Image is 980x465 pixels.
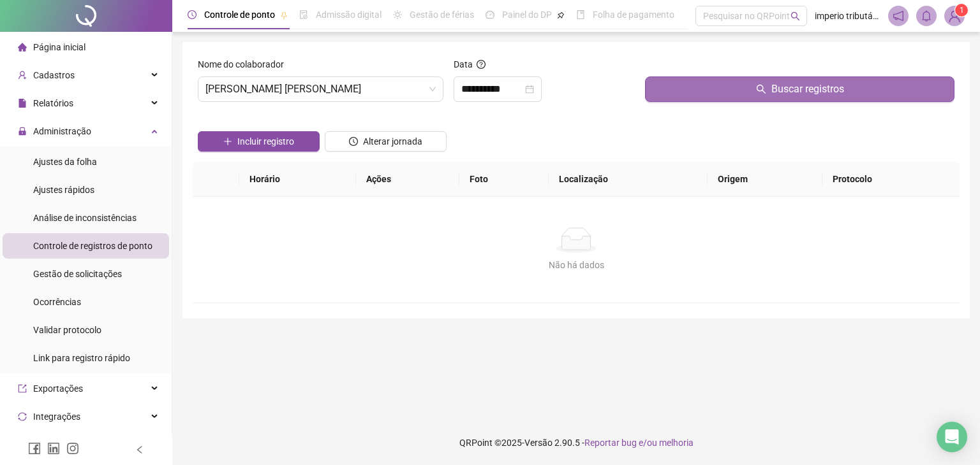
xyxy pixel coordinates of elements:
span: notification [893,10,904,22]
span: Ocorrências [33,297,81,307]
span: Controle de ponto [204,10,275,20]
button: Alterar jornada [325,131,447,152]
span: facebook [28,442,41,455]
span: Gestão de férias [410,10,474,20]
span: linkedin [47,442,60,455]
span: instagram [66,442,79,455]
span: clock-circle [349,137,358,146]
span: Página inicial [33,42,85,52]
span: pushpin [557,11,565,19]
span: Folha de pagamento [593,10,674,20]
span: Painel do DP [502,10,552,20]
span: file [18,99,27,108]
span: Relatórios [33,98,73,108]
span: Controle de registros de ponto [33,241,152,251]
th: Ações [356,162,459,197]
span: file-done [299,10,308,19]
span: Cadastros [33,70,75,80]
th: Localização [549,162,708,197]
span: book [576,10,585,19]
span: Ajustes rápidos [33,185,94,195]
a: Alterar jornada [325,138,447,148]
span: Data [454,59,473,69]
span: Versão [524,438,553,448]
span: imperio tributário [815,9,880,23]
span: dashboard [486,10,494,19]
button: Buscar registros [645,76,954,102]
th: Foto [459,162,548,197]
span: left [135,445,144,454]
span: bell [921,10,932,22]
span: search [791,11,800,21]
span: Ajustes da folha [33,157,97,167]
span: Admissão digital [316,10,382,20]
th: Origem [708,162,823,197]
div: Open Intercom Messenger [937,422,967,452]
span: Incluir registro [237,134,294,148]
img: 82264 [945,6,964,25]
span: Integrações [33,411,80,422]
label: Nome do colaborador [198,57,292,71]
span: export [18,384,27,393]
span: 1 [960,6,964,15]
div: Não há dados [208,258,944,272]
th: Horário [239,162,356,197]
span: Gestão de solicitações [33,269,122,279]
span: clock-circle [188,10,197,19]
span: home [18,43,27,52]
span: lock [18,127,27,136]
span: search [756,84,766,94]
span: Buscar registros [771,82,844,97]
th: Protocolo [822,162,960,197]
sup: Atualize o seu contato no menu Meus Dados [955,4,968,17]
span: question-circle [477,60,486,69]
span: Administração [33,126,91,136]
span: sync [18,412,27,421]
span: pushpin [280,11,288,19]
button: Incluir registro [198,131,320,152]
span: Análise de inconsistências [33,213,137,223]
span: Alterar jornada [363,134,422,148]
span: Link para registro rápido [33,353,130,363]
span: Validar protocolo [33,325,101,335]
span: sun [393,10,402,19]
span: Reportar bug e/ou melhoria [584,438,694,448]
span: Exportações [33,383,83,394]
span: user-add [18,71,27,80]
footer: QRPoint © 2025 - 2.90.5 - [172,420,980,465]
span: plus [223,137,232,146]
span: PEDRO HUGO GOMES SILVA [205,77,436,101]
